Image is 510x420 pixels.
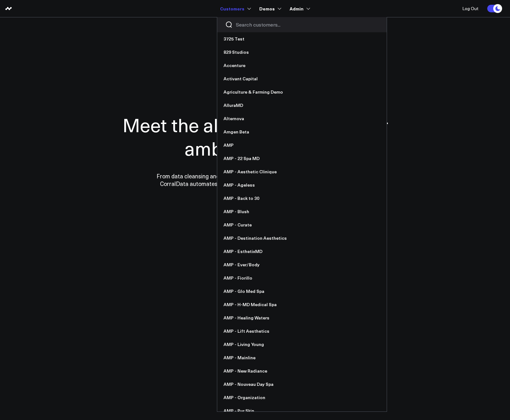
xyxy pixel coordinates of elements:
[259,3,280,14] a: Demos
[217,364,387,378] a: AMP - New Radiance
[217,205,387,218] a: AMP - Blush
[217,192,387,205] a: AMP - Back to 30
[217,351,387,364] a: AMP - Mainline
[217,232,387,245] a: AMP - Destination Aesthetics
[225,21,233,28] button: Search customers button
[290,3,309,14] a: Admin
[220,3,250,14] a: Customers
[217,271,387,285] a: AMP - Fiorillo
[217,178,387,192] a: AMP - Ageless
[217,338,387,351] a: AMP - Living Young
[100,113,410,160] h1: Meet the all-in-one data hub for ambitious teams
[217,258,387,271] a: AMP - Ever/Body
[217,32,387,46] a: 3725 Test
[217,404,387,417] a: AMP - Pur Skin
[217,139,387,152] a: AMP
[217,378,387,391] a: AMP - Nouveau Day Spa
[217,85,387,99] a: Agriculture & Farming Demo
[217,324,387,338] a: AMP - Lift Aesthetics
[217,59,387,72] a: Accenture
[217,311,387,324] a: AMP - Healing Waters
[236,21,379,28] input: Search customers input
[143,172,367,188] p: From data cleansing and integration to personalized dashboards and insights, CorralData automates...
[217,112,387,125] a: Alternova
[217,72,387,85] a: Activant Capital
[217,285,387,298] a: AMP - Glo Med Spa
[217,125,387,139] a: Amgen Beta
[217,165,387,178] a: AMP - Aesthetic Clinique
[217,218,387,232] a: AMP - Curate
[217,99,387,112] a: AlluraMD
[217,46,387,59] a: 829 Studios
[217,245,387,258] a: AMP - EsthetixMD
[217,298,387,311] a: AMP - H-MD Medical Spa
[217,152,387,165] a: AMP - 22 Spa MD
[217,391,387,404] a: AMP - Organization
